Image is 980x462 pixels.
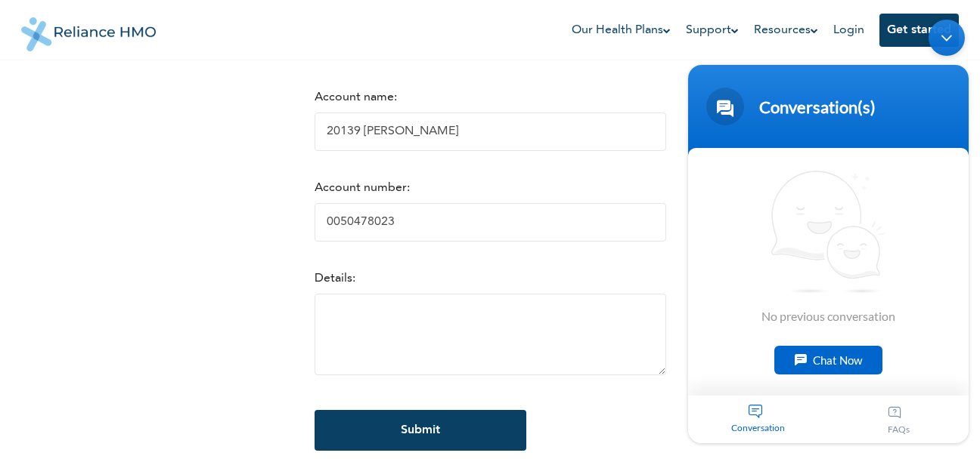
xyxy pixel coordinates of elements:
[681,12,976,451] iframe: SalesIQ Chatwindow
[315,91,397,103] label: Account name:
[315,182,410,194] label: Account number:
[315,410,526,451] input: Submit
[315,273,355,285] label: Details:
[21,6,156,51] img: Reliance HMO's Logo
[572,21,671,39] a: Our Health Plans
